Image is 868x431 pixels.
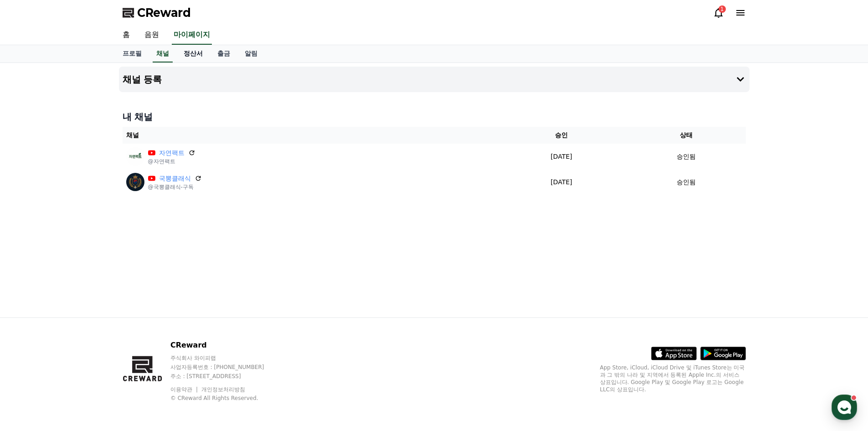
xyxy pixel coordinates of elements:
img: 자연팩트 [126,147,144,166]
a: 프로필 [115,45,149,62]
a: 대화 [60,289,118,312]
h4: 내 채널 [123,110,746,123]
a: 정산서 [176,45,210,62]
div: 1 [719,5,726,13]
p: [DATE] [500,152,623,161]
a: 자연팩트 [159,148,185,158]
span: 설정 [141,303,152,310]
p: CReward [170,340,282,351]
a: 개인정보처리방침 [201,386,245,393]
p: 승인됨 [677,177,696,187]
p: © CReward All Rights Reserved. [170,395,282,402]
p: App Store, iCloud, iCloud Drive 및 iTunes Store는 미국과 그 밖의 나라 및 지역에서 등록된 Apple Inc.의 서비스 상표입니다. Goo... [600,364,746,393]
a: 출금 [210,45,237,62]
p: 승인됨 [677,152,696,161]
a: CReward [123,5,191,20]
p: 주식회사 와이피랩 [170,354,282,362]
a: 알림 [237,45,265,62]
span: CReward [137,5,191,20]
button: 채널 등록 [119,67,750,92]
a: 홈 [115,26,137,45]
th: 승인 [496,127,627,144]
a: 1 [713,7,724,18]
h4: 채널 등록 [123,74,162,84]
th: 상태 [627,127,746,144]
a: 설정 [118,289,175,312]
a: 이용약관 [170,386,199,393]
p: [DATE] [500,177,623,187]
p: 사업자등록번호 : [PHONE_NUMBER] [170,363,282,371]
img: 국뽕클래식 [126,173,144,191]
a: 마이페이지 [172,26,212,45]
p: @국뽕클래식-구독 [148,183,202,191]
p: 주소 : [STREET_ADDRESS] [170,373,282,380]
span: 대화 [83,303,94,311]
a: 음원 [137,26,166,45]
p: @자연팩트 [148,158,195,165]
a: 홈 [3,289,60,312]
a: 채널 [153,45,173,62]
th: 채널 [123,127,497,144]
a: 국뽕클래식 [159,174,191,183]
span: 홈 [29,303,34,310]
